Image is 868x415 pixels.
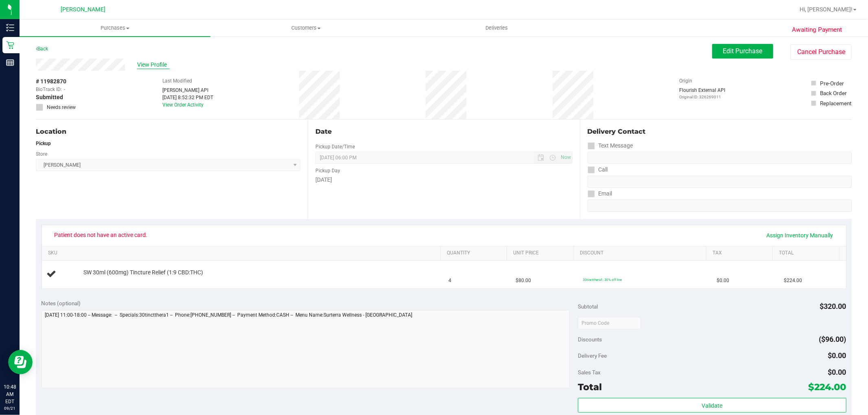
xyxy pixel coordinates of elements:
[792,25,842,35] span: Awaiting Payment
[6,41,14,49] inline-svg: Retail
[828,351,846,360] span: $0.00
[516,277,531,285] span: $80.00
[42,300,81,306] span: Notes (optional)
[20,20,210,37] a: Purchases
[61,6,105,13] span: [PERSON_NAME]
[315,176,572,184] div: [DATE]
[583,278,622,282] span: 30tinctthera1: 30% off line
[401,20,592,37] a: Deliveries
[578,369,601,376] span: Sales Tax
[578,317,641,329] input: Promo Code
[679,94,725,100] p: Original ID: 326269011
[578,381,602,393] span: Total
[820,89,847,97] div: Back Order
[702,402,722,409] span: Validate
[800,6,853,13] span: Hi, [PERSON_NAME]!
[578,332,602,347] span: Discounts
[8,350,33,374] iframe: Resource center
[36,46,48,52] a: Back
[210,20,401,37] a: Customers
[791,44,852,60] button: Cancel Purchase
[315,167,340,174] label: Pickup Day
[211,24,401,32] span: Customers
[578,352,607,359] span: Delivery Fee
[820,79,844,87] div: Pre-Order
[49,228,153,241] span: Patient does not have an active card.
[578,398,846,413] button: Validate
[162,87,213,94] div: [PERSON_NAME] API
[784,277,802,285] span: $224.00
[809,381,846,393] span: $224.00
[4,405,16,411] p: 09/21
[723,47,763,55] span: Edit Purchase
[819,335,846,343] span: ($96.00)
[820,302,846,311] span: $320.00
[588,188,612,200] label: Email
[36,77,66,86] span: # 11982870
[820,99,851,107] div: Replacement
[761,228,839,242] a: Assign Inventory Manually
[36,127,300,137] div: Location
[137,61,170,69] span: View Profile
[588,152,852,164] input: Format: (999) 999-9999
[162,102,203,108] a: View Order Activity
[36,141,51,146] strong: Pickup
[48,250,437,256] a: SKU
[162,77,192,85] label: Last Modified
[679,77,692,85] label: Origin
[712,44,773,59] button: Edit Purchase
[47,104,76,111] span: Needs review
[315,127,572,137] div: Date
[162,94,213,101] div: [DATE] 8:52:32 PM EDT
[20,24,210,32] span: Purchases
[580,250,703,256] a: Discount
[588,164,608,176] label: Call
[4,383,16,405] p: 10:48 AM EDT
[578,303,598,310] span: Subtotal
[588,127,852,137] div: Delivery Contact
[514,250,571,256] a: Unit Price
[717,277,729,285] span: $0.00
[474,24,519,32] span: Deliveries
[83,269,203,276] span: SW 30ml (600mg) Tincture Relief (1:9 CBD:THC)
[828,368,846,376] span: $0.00
[36,93,63,102] span: Submitted
[679,87,725,100] div: Flourish External API
[36,86,62,93] span: BioTrack ID:
[447,250,504,256] a: Quantity
[588,176,852,188] input: Format: (999) 999-9999
[588,140,633,152] label: Text Message
[64,86,65,93] span: -
[315,143,355,150] label: Pickup Date/Time
[36,150,47,158] label: Store
[6,59,14,67] inline-svg: Reports
[6,24,14,32] inline-svg: Inventory
[713,250,770,256] a: Tax
[449,277,452,285] span: 4
[779,250,836,256] a: Total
